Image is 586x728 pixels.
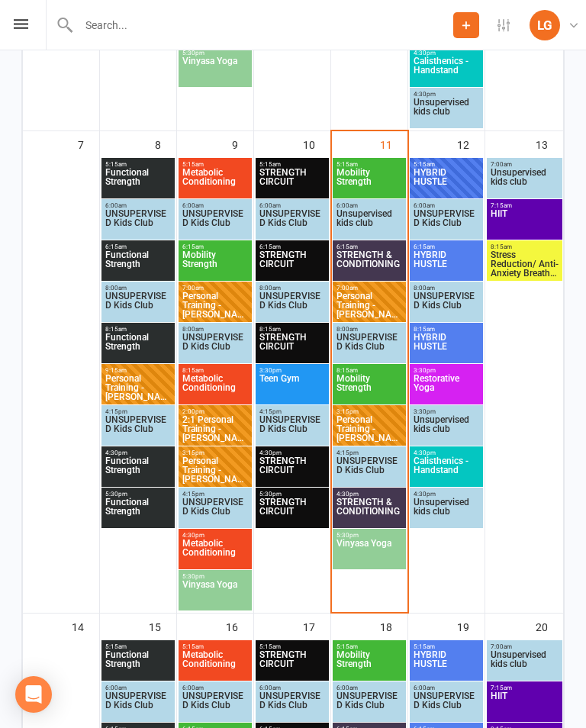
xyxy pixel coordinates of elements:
span: HYBRID HUSTLE [413,650,480,678]
span: Metabolic Conditioning [182,539,249,566]
span: UNSUPERVISED Kids Club [105,415,172,443]
span: UNSUPERVISED Kids Club [105,691,172,719]
span: 3:15pm [336,408,403,415]
span: Functional Strength [105,650,172,678]
span: 8:00am [259,285,326,292]
span: HYBRID HUSTLE [413,168,480,195]
span: Functional Strength [105,456,172,484]
span: 4:15pm [182,491,249,498]
span: UNSUPERVISED Kids Club [259,209,326,237]
span: 5:15am [105,643,172,650]
span: Personal Training - [PERSON_NAME] [336,292,403,319]
div: 11 [380,131,407,156]
span: 3:30pm [413,367,480,374]
div: 7 [78,131,99,156]
span: Personal Training - [PERSON_NAME] [182,292,249,319]
span: UNSUPERVISED Kids Club [105,209,172,237]
span: 3:15pm [182,449,249,456]
span: 5:15am [413,643,480,650]
div: 20 [536,614,563,639]
span: 6:15am [413,243,480,250]
span: 8:00am [413,285,480,292]
span: 4:30pm [259,449,326,456]
span: Personal Training - [PERSON_NAME] [336,415,403,443]
span: UNSUPERVISED Kids Club [259,415,326,443]
span: 5:15am [105,161,172,168]
span: 9:15am [105,367,172,374]
span: 5:15am [336,643,403,650]
span: Stress Reduction/ Anti-Anxiety Breath work [490,250,559,278]
div: 9 [232,131,253,156]
span: 6:00am [413,685,480,691]
span: 7:15am [490,202,559,209]
span: Unsupervised kids club [490,650,559,678]
div: 12 [457,131,485,156]
span: 8:00am [336,326,403,333]
span: STRENGTH CIRCUIT [259,333,326,360]
span: 2:1 Personal Training - [PERSON_NAME] [PERSON_NAME]... [182,415,249,443]
div: 16 [226,614,253,639]
span: 4:30pm [413,50,480,56]
span: 4:30pm [413,91,480,98]
span: HIIT [490,691,559,719]
span: 7:00am [336,285,403,292]
span: UNSUPERVISED Kids Club [413,691,480,719]
span: 3:30pm [413,408,480,415]
span: 6:00am [105,685,172,691]
div: 15 [149,614,176,639]
span: STRENGTH & CONDITIONING [336,250,403,278]
span: UNSUPERVISED Kids Club [413,209,480,237]
span: 6:15am [182,243,249,250]
span: 6:15am [105,243,172,250]
span: 6:15am [336,243,403,250]
div: LG [530,10,560,40]
span: 8:15am [259,326,326,333]
span: 6:00am [413,202,480,209]
span: 7:00am [490,643,559,650]
span: 8:15am [413,326,480,333]
span: Unsupervised kids club [413,415,480,443]
span: UNSUPERVISED Kids Club [182,498,249,525]
span: Vinyasa Yoga [182,580,249,607]
span: UNSUPERVISED Kids Club [259,691,326,719]
div: 18 [380,614,407,639]
div: 19 [457,614,485,639]
div: 17 [303,614,330,639]
span: 4:30pm [182,532,249,539]
span: 6:00am [182,685,249,691]
span: Unsupervised kids club [413,498,480,525]
span: STRENGTH CIRCUIT [259,650,326,678]
span: 4:15pm [105,408,172,415]
span: STRENGTH CIRCUIT [259,498,326,525]
span: Unsupervised kids club [336,209,403,237]
div: Open Intercom Messenger [15,676,52,713]
span: HYBRID HUSTLE [413,333,480,360]
span: Mobility Strength [336,374,403,401]
span: 4:30pm [105,449,172,456]
span: Unsupervised kids club [490,168,559,195]
span: Personal Training - [PERSON_NAME] [182,456,249,484]
span: HYBRID HUSTLE [413,250,480,278]
span: 4:30pm [336,491,403,498]
span: Unsupervised kids club [413,98,480,125]
span: 8:15am [490,243,559,250]
span: Calisthenics - Handstand [413,456,480,484]
span: Mobility Strength [336,650,403,678]
span: 4:15pm [336,449,403,456]
span: 6:00am [182,202,249,209]
span: 6:00am [105,202,172,209]
span: Functional Strength [105,498,172,525]
span: 3:30pm [259,367,326,374]
span: 8:00am [105,285,172,292]
span: 4:15pm [259,408,326,415]
span: 8:00am [182,326,249,333]
span: Vinyasa Yoga [336,539,403,566]
span: UNSUPERVISED Kids Club [182,209,249,237]
span: 5:15am [182,161,249,168]
span: 7:00am [490,161,559,168]
span: 5:15am [413,161,480,168]
span: 7:15am [490,685,559,691]
span: UNSUPERVISED Kids Club [105,292,172,319]
span: UNSUPERVISED Kids Club [336,691,403,719]
span: 6:00am [259,202,326,209]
